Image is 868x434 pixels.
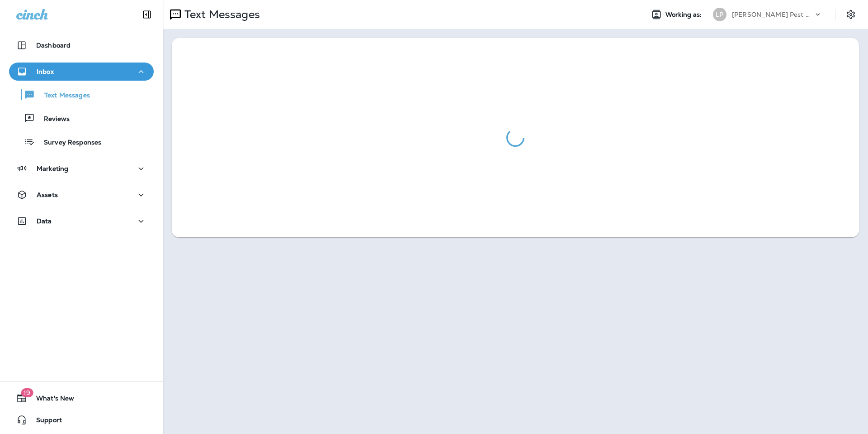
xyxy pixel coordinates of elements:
[732,11,813,18] p: [PERSON_NAME] Pest Control
[37,191,58,198] p: Assets
[9,212,154,230] button: Data
[9,186,154,204] button: Assets
[713,8,726,21] div: LP
[9,159,154,178] button: Marketing
[37,165,68,172] p: Marketing
[665,11,704,19] span: Working as:
[181,8,260,21] p: Text Messages
[37,68,54,75] p: Inbox
[134,5,160,24] button: Collapse Sidebar
[37,217,52,225] p: Data
[35,115,70,124] p: Reviews
[9,389,154,407] button: 19What's New
[9,109,154,128] button: Reviews
[27,416,62,427] span: Support
[36,42,71,49] p: Dashboard
[9,132,154,151] button: Survey Responses
[9,411,154,429] button: Support
[9,36,154,54] button: Dashboard
[9,85,154,104] button: Text Messages
[21,388,33,397] span: 19
[27,395,74,405] span: What's New
[9,63,154,81] button: Inbox
[35,139,101,147] p: Survey Responses
[35,92,90,100] p: Text Messages
[843,6,859,23] button: Settings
